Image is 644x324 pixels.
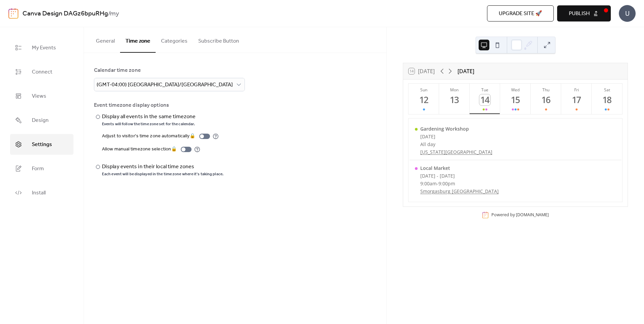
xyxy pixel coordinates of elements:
span: Form [32,164,44,174]
span: 9:00pm [438,180,455,187]
span: 9:00am [420,180,437,187]
div: [DATE] [458,67,474,75]
span: Upgrade site 🚀 [499,10,542,18]
a: [US_STATE][GEOGRAPHIC_DATA] [420,149,492,155]
a: Settings [10,134,73,155]
div: 14 [479,94,490,105]
div: Local Market [420,165,499,171]
button: Publish [557,5,611,21]
div: 15 [510,94,521,105]
b: my [110,7,119,20]
div: Display all events in the same timezone [102,113,196,121]
div: Mon [441,87,468,93]
span: - [437,180,438,187]
a: Install [10,182,73,203]
span: Install [32,188,46,198]
a: Connect [10,61,73,82]
div: Each event will be displayed in the time zone where it's taking place. [102,172,223,177]
a: Smorgasburg [GEOGRAPHIC_DATA] [420,188,499,194]
div: Tue [472,87,498,93]
div: [DATE] [420,133,492,140]
button: Subscribe Button [193,27,245,52]
span: Views [32,91,46,102]
button: Time zone [120,27,156,53]
div: U [619,5,636,22]
button: General [91,27,120,52]
div: [DATE] - [DATE] [420,173,499,179]
span: (GMT-04:00) [GEOGRAPHIC_DATA]/[GEOGRAPHIC_DATA] [97,80,233,90]
button: Sat18 [592,84,622,114]
div: Calendar time zone [94,66,375,75]
div: 12 [418,94,429,105]
div: All day [420,141,492,147]
span: Settings [32,139,52,150]
button: Fri17 [561,84,592,114]
div: Fri [563,87,590,93]
div: 18 [601,94,612,105]
div: Event timezone display options [94,101,375,109]
b: / [108,7,110,20]
span: Design [32,115,49,126]
button: Tue14 [470,84,500,114]
div: 17 [571,94,582,105]
span: My Events [32,43,56,53]
div: Display events in their local time zones [102,163,222,171]
button: Thu16 [531,84,561,114]
div: Sun [411,87,437,93]
div: Gardening Workshop [420,126,492,132]
a: My Events [10,37,73,58]
div: Events will follow the time zone set for the calendar. [102,122,197,127]
img: logo [8,8,18,19]
div: Thu [533,87,559,93]
div: 13 [449,94,460,105]
div: 16 [540,94,551,105]
button: Categories [156,27,193,52]
span: Connect [32,67,52,78]
button: Wed15 [500,84,531,114]
button: Mon13 [439,84,470,114]
a: Views [10,86,73,106]
button: Upgrade site 🚀 [487,5,554,21]
div: Sat [594,87,620,93]
div: Wed [502,87,529,93]
span: Publish [569,10,590,18]
a: [DOMAIN_NAME] [516,212,549,218]
a: Form [10,158,73,179]
div: Powered by [491,212,549,218]
button: Sun12 [409,84,439,114]
a: Design [10,110,73,131]
a: Canva Design DAGz6bpuRHg [22,7,108,20]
